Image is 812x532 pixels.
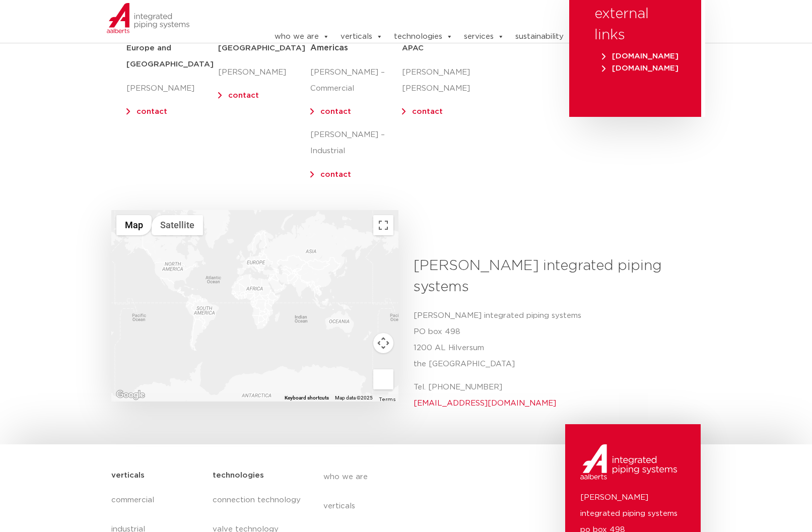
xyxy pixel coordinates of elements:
[414,379,693,412] p: Tel. [PHONE_NUMBER]
[275,27,329,47] a: who we are
[137,108,167,115] a: contact
[602,64,679,72] span: [DOMAIN_NAME]
[402,64,494,97] p: [PERSON_NAME] [PERSON_NAME]
[114,388,147,402] a: Open this area in Google Maps (opens a new window)
[111,486,202,515] a: commercial
[602,52,679,60] span: [DOMAIN_NAME]
[218,40,310,56] h5: [GEOGRAPHIC_DATA]
[341,27,383,47] a: verticals
[228,92,259,99] a: contact
[394,27,453,47] a: technologies
[310,64,402,97] p: [PERSON_NAME] – Commercial
[310,127,402,159] p: [PERSON_NAME] – Industrial
[373,333,393,353] button: Map camera controls
[599,52,681,60] a: [DOMAIN_NAME]
[320,171,351,178] a: contact
[414,308,693,372] p: [PERSON_NAME] integrated piping systems PO box 498 1200 AL Hilversum the [GEOGRAPHIC_DATA]
[116,215,152,235] button: Show street map
[373,369,393,389] button: Drag Pegman onto the map to open Street View
[412,108,443,115] a: contact
[126,81,218,97] p: [PERSON_NAME]
[213,468,264,484] h5: technologies
[464,27,504,47] a: services
[599,64,681,72] a: [DOMAIN_NAME]
[114,388,147,402] img: Google
[213,486,303,515] a: connection technology
[414,400,556,407] a: [EMAIL_ADDRESS][DOMAIN_NAME]
[594,4,676,46] h3: external links
[323,492,508,521] a: verticals
[515,27,574,47] a: sustainability
[310,44,348,52] span: Americas
[379,397,395,402] a: Terms (opens in new tab)
[320,108,351,115] a: contact
[243,1,701,17] nav: Menu
[285,394,329,402] button: Keyboard shortcuts
[335,395,373,401] span: Map data ©2025
[152,215,203,235] button: Show satellite imagery
[126,44,214,68] strong: Europe and [GEOGRAPHIC_DATA]
[373,215,393,235] button: Toggle fullscreen view
[111,468,145,484] h5: verticals
[323,462,508,492] a: who we are
[402,40,494,56] h5: APAC
[414,255,693,298] h3: [PERSON_NAME] integrated piping systems
[218,64,310,81] p: [PERSON_NAME]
